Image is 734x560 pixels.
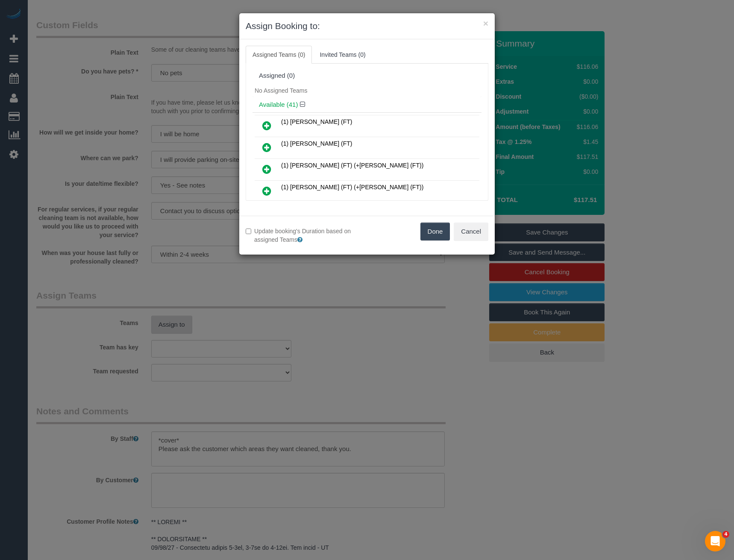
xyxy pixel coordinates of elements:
[255,87,307,94] span: No Assigned Teams
[722,531,729,538] span: 4
[281,162,423,169] span: (1) [PERSON_NAME] (FT) (+[PERSON_NAME] (FT))
[259,101,475,108] h4: Available (41)
[281,184,423,191] span: (1) [PERSON_NAME] (FT) (+[PERSON_NAME] (FT))
[454,223,488,240] button: Cancel
[313,46,372,64] a: Invited Teams (0)
[246,46,312,64] a: Assigned Teams (0)
[259,72,475,79] div: Assigned (0)
[246,229,251,234] input: Update booking's Duration based on assigned Teams
[483,19,488,28] button: ×
[246,227,361,244] label: Update booking's Duration based on assigned Teams
[281,140,352,147] span: (1) [PERSON_NAME] (FT)
[281,118,352,125] span: (1) [PERSON_NAME] (FT)
[420,223,450,240] button: Done
[246,20,488,32] h3: Assign Booking to:
[705,531,725,551] iframe: Intercom live chat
